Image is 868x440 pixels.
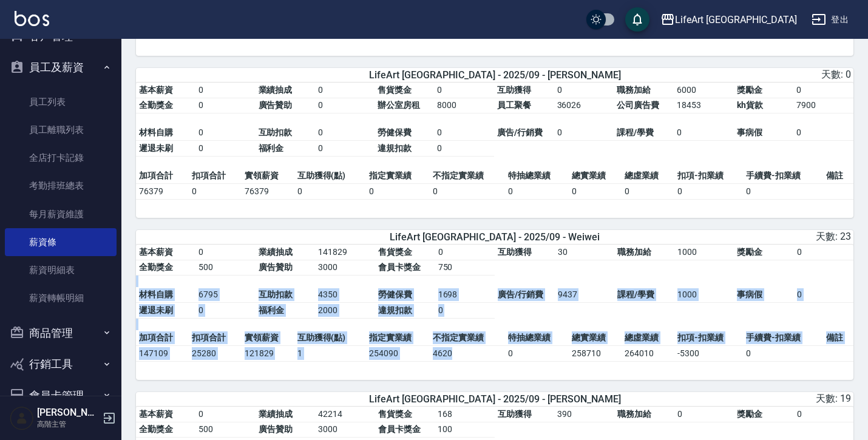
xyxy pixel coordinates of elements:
span: 互助扣款 [259,127,293,137]
span: 勞健保費 [378,127,412,137]
td: 實領薪資 [242,330,294,346]
td: 36026 [554,98,614,113]
td: 42214 [315,407,375,422]
td: 0 [195,141,255,157]
table: a dense table [136,245,853,330]
td: 6795 [195,287,256,303]
td: 0 [793,125,853,141]
span: 員工聚餐 [497,100,531,110]
span: 互助獲得 [498,409,532,419]
td: 3000 [315,422,375,438]
td: 0 [315,141,375,157]
td: 0 [505,183,569,199]
span: 會員卡獎金 [378,262,421,272]
td: 0 [743,183,823,199]
span: LifeArt [GEOGRAPHIC_DATA] - 2025/09 - [PERSON_NAME] [369,393,621,405]
td: 0 [674,407,734,422]
p: 高階主管 [37,419,99,430]
td: 0 [554,83,614,98]
td: 264010 [622,345,674,361]
td: 76379 [242,183,294,199]
td: 互助獲得(點) [294,168,366,184]
span: 基本薪資 [139,85,173,95]
span: 職務加給 [617,85,651,95]
button: 員工及薪資 [5,52,117,83]
td: 0 [622,183,674,199]
a: 員工離職列表 [5,116,117,144]
td: 0 [674,183,743,199]
span: 基本薪資 [139,409,173,419]
td: 備註 [823,168,853,184]
button: save [625,7,649,32]
td: 互助獲得(點) [294,330,366,346]
span: 廣告/行銷費 [498,289,543,299]
span: 廣告/行銷費 [497,127,543,137]
td: -5300 [674,345,743,361]
td: 備註 [823,330,853,346]
td: 0 [294,183,366,199]
span: 互助獲得 [497,85,531,95]
td: 168 [435,407,495,422]
td: 扣項-扣業績 [674,330,743,346]
span: 售貨獎金 [378,247,412,257]
td: 30 [555,245,615,260]
td: 0 [794,407,853,422]
span: 辦公室房租 [378,100,420,110]
span: kh貨款 [737,100,763,110]
span: 業績抽成 [259,409,293,419]
td: 0 [195,125,255,141]
button: 行銷工具 [5,348,117,380]
td: 4620 [430,345,505,361]
td: 手續費-扣業績 [743,168,823,184]
span: 遲退未刷 [139,143,173,153]
td: 0 [195,303,256,319]
span: 課程/學費 [617,127,654,137]
a: 薪資明細表 [5,256,117,284]
td: 加項合計 [136,168,189,184]
td: 147109 [136,345,189,361]
button: 商品管理 [5,317,117,349]
span: 違規扣款 [378,305,412,315]
td: 指定實業績 [366,168,430,184]
span: 公司廣告費 [617,100,659,110]
td: 0 [430,183,505,199]
td: 6000 [674,83,734,98]
td: 254090 [366,345,430,361]
td: 0 [434,83,494,98]
td: 扣項合計 [189,330,242,346]
a: 薪資條 [5,228,117,256]
td: 0 [195,83,255,98]
td: 3000 [315,260,375,276]
div: 天數: 23 [616,231,851,243]
span: 職務加給 [617,409,651,419]
td: 0 [569,183,622,199]
td: 8000 [434,98,494,113]
td: 390 [554,407,614,422]
td: 1000 [674,287,734,303]
div: LifeArt [GEOGRAPHIC_DATA] [675,12,797,27]
span: 福利金 [259,143,284,153]
td: 76379 [136,183,189,199]
span: 全勤獎金 [139,262,173,272]
td: 扣項合計 [189,168,242,184]
td: 4350 [315,287,375,303]
td: 2000 [315,303,375,319]
td: 總實業績 [569,168,622,184]
td: 0 [195,407,256,422]
td: 加項合計 [136,330,189,346]
td: 0 [434,125,494,141]
span: LifeArt [GEOGRAPHIC_DATA] - 2025/09 - Weiwei [390,231,600,243]
span: 基本薪資 [139,247,173,257]
span: 職務加給 [617,247,651,257]
span: 獎勵金 [737,85,762,95]
span: 材料自購 [139,127,173,137]
td: 25280 [189,345,242,361]
div: 天數: 0 [616,69,851,81]
span: 違規扣款 [378,143,412,153]
span: 勞健保費 [378,289,412,299]
td: 750 [435,260,495,276]
td: 500 [195,422,256,438]
a: 考勤排班總表 [5,172,117,200]
td: 不指定實業績 [430,168,505,184]
span: 福利金 [259,305,284,315]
